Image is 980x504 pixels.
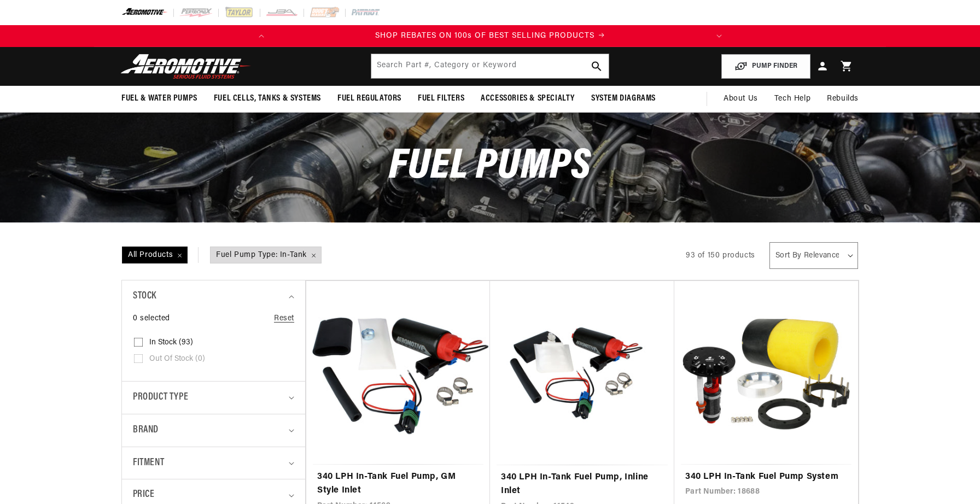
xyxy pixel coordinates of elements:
[94,25,886,47] slideshow-component: Translation missing: en.sections.announcements.announcement_bar
[121,247,209,263] a: All Products
[133,455,164,471] span: Fitment
[585,54,609,78] button: search button
[501,471,663,499] a: 340 LPH In-Tank Fuel Pump, Inline Inlet
[122,247,187,263] span: All Products
[211,247,321,263] span: Fuel Pump Type: In-Tank
[472,86,583,112] summary: Accessories & Specialty
[133,488,154,502] span: Price
[272,30,708,42] a: SHOP REBATES ON 100s OF BEST SELLING PRODUCTS
[724,95,758,103] span: About Us
[371,54,609,78] input: Search by Part Number, Category or Keyword
[209,247,322,263] a: Fuel Pump Type: In-Tank
[133,390,188,406] span: Product type
[274,313,294,325] a: Reset
[121,93,197,104] span: Fuel & Water Pumps
[214,93,321,104] span: Fuel Cells, Tanks & Systems
[819,86,867,112] summary: Rebuilds
[337,93,401,104] span: Fuel Regulators
[133,280,294,313] summary: Stock (0 selected)
[708,25,730,47] button: Translation missing: en.sections.announcements.next_announcement
[272,30,708,42] div: 1 of 2
[149,354,205,364] span: Out of stock (0)
[317,470,479,498] a: 340 LPH In-Tank Fuel Pump, GM Style Inlet
[591,93,656,104] span: System Diagrams
[133,382,294,414] summary: Product type (0 selected)
[481,93,575,104] span: Accessories & Specialty
[721,54,810,79] button: PUMP FINDER
[329,86,410,112] summary: Fuel Regulators
[583,86,664,112] summary: System Diagrams
[774,93,810,105] span: Tech Help
[133,414,294,447] summary: Brand (0 selected)
[410,86,472,112] summary: Fuel Filters
[149,338,193,348] span: In stock (93)
[685,470,847,484] a: 340 LPH In-Tank Fuel Pump System
[418,93,464,104] span: Fuel Filters
[766,86,819,112] summary: Tech Help
[206,86,329,112] summary: Fuel Cells, Tanks & Systems
[118,54,254,79] img: Aeromotive
[133,423,159,438] span: Brand
[272,30,708,42] div: Announcement
[250,25,272,47] button: Translation missing: en.sections.announcements.previous_announcement
[133,447,294,479] summary: Fitment (0 selected)
[686,251,755,260] span: 93 of 150 products
[133,289,156,304] span: Stock
[389,145,591,189] span: Fuel Pumps
[375,32,594,40] span: SHOP REBATES ON 100s OF BEST SELLING PRODUCTS
[827,93,859,105] span: Rebuilds
[133,313,170,325] span: 0 selected
[715,86,766,112] a: About Us
[113,86,206,112] summary: Fuel & Water Pumps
